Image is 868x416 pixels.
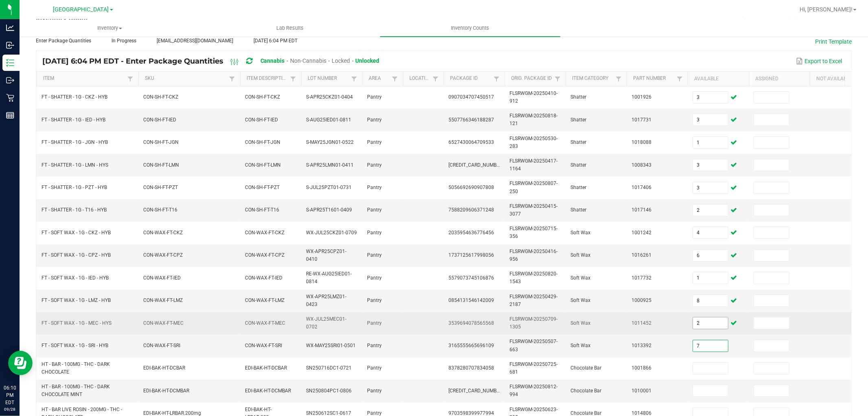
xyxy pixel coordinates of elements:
[571,139,586,145] span: Shatter
[245,343,282,348] span: CON-WAX-FT-SRI
[306,185,352,190] span: S-JUL25PZT01-0731
[448,162,503,168] span: [CREDIT_CARD_NUMBER]
[306,230,357,236] span: WX-JUL25CKZ01-0709
[308,75,349,82] a: Lot NumberSortable
[42,320,112,326] span: FT - SOFT WAX - 1G - MEC - HYS
[633,75,674,82] a: Part NumberSortable
[245,139,280,145] span: CON-SH-FT-JGN
[143,388,189,394] span: EDI-BAK-HT-DCMBAR
[632,117,652,123] span: 1017731
[306,316,346,330] span: WX-JUL25MEC01-0702
[572,75,613,82] a: Item CategorySortable
[815,37,852,46] button: Print Template
[306,343,356,348] span: WX-MAY25SRI01-0501
[448,185,494,190] span: 5056692690907808
[440,24,501,32] span: Inventory Counts
[571,343,590,348] span: Soft Wax
[448,207,494,213] span: 7588209606371248
[245,207,279,213] span: CON-SH-FT-T16
[20,24,199,32] span: Inventory
[306,207,352,213] span: S-APR25T1601-0409
[509,136,558,149] span: FLSRWGM-20250530-283
[145,75,227,82] a: SKUSortable
[53,6,109,13] span: [GEOGRAPHIC_DATA]
[367,320,382,326] span: Pantry
[143,410,201,416] span: EDI-BAK-HT-LRBAR.200mg
[509,249,558,262] span: FLSRWGM-20250416-956
[245,162,281,168] span: CON-SH-FT-LMN
[112,38,136,44] span: In Progress
[367,230,382,236] span: Pantry
[509,180,558,194] span: FLSRWGM-20250807-250
[265,24,315,32] span: Lab Results
[349,74,359,84] a: Filter
[553,74,562,84] a: Filter
[632,207,652,213] span: 1017146
[288,74,298,84] a: Filter
[306,294,346,307] span: WX-APR25LMZ01-0423
[245,94,280,100] span: CON-SH-FT-CKZ
[409,75,430,82] a: LocationSortable
[380,20,560,37] a: Inventory Counts
[632,410,652,416] span: 1014806
[306,271,352,284] span: RE-WX-AUG25IED01-0814
[367,207,382,213] span: Pantry
[448,139,494,145] span: 6527430064709533
[143,207,177,213] span: CON-SH-FT-T16
[42,384,110,397] span: HT - BAR - 100MG - THC - DARK CHOCOLATE MINT
[367,410,382,416] span: Pantry
[6,94,14,102] inline-svg: Retail
[632,365,652,371] span: 1001866
[42,162,108,168] span: FT - SHATTER - 1G - LMN - HYS
[42,139,108,145] span: FT - SHATTER - 1G - JGN - HYB
[571,230,590,236] span: Soft Wax
[143,320,184,326] span: CON-WAX-FT-MEC
[157,38,233,44] span: [EMAIL_ADDRESS][DOMAIN_NAME]
[200,20,380,37] a: Lab Results
[509,226,558,239] span: FLSRWGM-20250715-356
[42,230,111,236] span: FT - SOFT WAX - 1G - CKZ - HYB
[800,6,853,13] span: Hi, [PERSON_NAME]!
[143,252,183,258] span: CON-WAX-FT-CPZ
[42,54,386,69] div: [DATE] 6:04 PM EDT - Enter Package Quantities
[794,54,844,68] button: Export to Excel
[306,388,352,394] span: SN250804PC1-0806
[42,117,105,123] span: FT - SHATTER - 1G - IED - HYB
[143,365,185,371] span: EDI-BAK-HT-DCBAR
[369,75,389,82] a: AreaSortable
[143,230,183,236] span: CON-WAX-FT-CKZ
[306,249,346,262] span: WX-APR25CPZ01-0410
[431,74,440,84] a: Filter
[290,57,326,64] span: Non-Cannabis
[632,343,652,348] span: 1013392
[509,316,558,330] span: FLSRWGM-20250709-1305
[509,271,558,284] span: FLSRWGM-20250820-1543
[4,384,16,406] p: 06:10 PM EDT
[632,94,652,100] span: 1001926
[509,113,558,126] span: FLSRWGM-20250818-121
[367,252,382,258] span: Pantry
[511,75,552,82] a: Orig. Package IdSortable
[367,275,382,281] span: Pantry
[245,320,285,326] span: CON-WAX-FT-MEC
[43,75,125,82] a: ItemSortable
[306,117,351,123] span: S-AUG25IED01-0811
[367,94,382,100] span: Pantry
[6,24,14,32] inline-svg: Analytics
[571,207,586,213] span: Shatter
[448,252,494,258] span: 1737125617998056
[509,90,558,104] span: FLSRWGM-20250410-912
[448,410,494,416] span: 9703598399977994
[632,230,652,236] span: 1001242
[571,320,590,326] span: Soft Wax
[509,203,558,217] span: FLSRWGM-20250415-3077
[571,275,590,281] span: Soft Wax
[571,410,601,416] span: Chocolate Bar
[306,365,352,371] span: SN250716DC1-0721
[571,162,586,168] span: Shatter
[143,297,183,303] span: CON-WAX-FT-LMZ
[571,94,586,100] span: Shatter
[42,297,111,303] span: FT - SOFT WAX - 1G - LMZ - HYB
[448,343,494,348] span: 3165555665696109
[632,252,652,258] span: 1016261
